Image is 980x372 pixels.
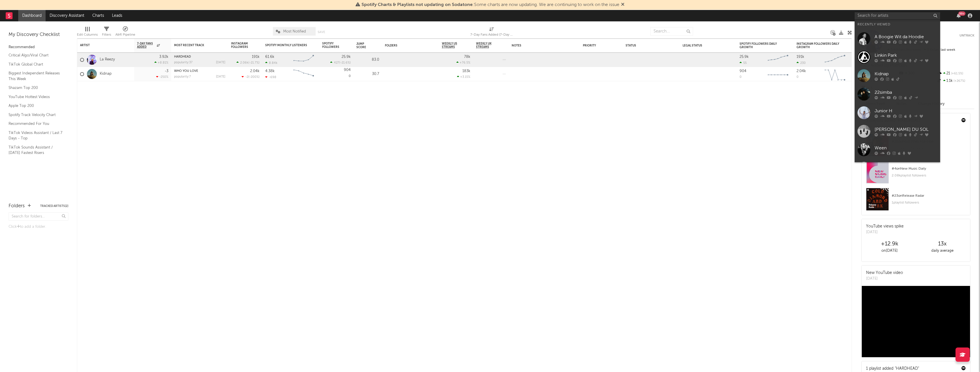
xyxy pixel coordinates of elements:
[916,247,969,254] div: daily average
[797,69,806,73] div: 2.04k
[855,141,940,159] a: Ween
[875,89,937,96] div: 22simba
[855,122,940,141] a: [PERSON_NAME] DU SOL
[115,31,135,38] div: A&R Pipeline
[857,21,937,28] div: Recently Viewed
[855,12,940,19] input: Search for artists
[866,270,903,276] div: New YouTube video
[797,76,799,79] div: 0
[797,42,839,49] div: Instagram Followers Daily Growth
[165,69,168,73] div: -3
[283,30,306,33] span: Most Notified
[100,72,112,76] a: Kidnap
[797,55,804,59] div: 191k
[9,223,68,230] div: Click to add a folder.
[9,144,63,156] a: TikTok Sounds Assistant / [DATE] Fastest Risers
[892,199,966,206] div: 1 playlist followers
[80,44,123,47] div: Artist
[356,42,371,49] div: Jump Score
[265,55,274,59] div: 61.6k
[40,205,68,208] button: Tracked Artists(2)
[156,75,168,79] div: -250 %
[174,70,225,73] div: WHO YOU LOVE
[9,121,63,127] a: Recommended For You
[174,55,191,58] a: HARDHEAD
[102,31,111,38] div: Filters
[291,67,317,81] svg: Chart title
[356,56,379,63] div: 83.0
[9,70,63,82] a: Biggest Independent Releases This Week
[137,42,155,49] span: 7-Day Fans Added
[342,55,351,59] div: 25.9k
[740,76,742,79] div: 0
[250,69,260,73] div: 2.04k
[340,61,350,64] span: -21.6 %
[46,10,88,21] a: Discovery Assistant
[958,11,965,16] div: 99 +
[216,61,225,64] div: [DATE]
[936,77,974,85] div: 1.1k
[892,165,966,172] div: # 4 on New Music Daily
[159,55,168,59] div: 3.92k
[236,61,260,64] div: ( )
[77,31,98,38] div: Edit Columns
[892,192,966,199] div: # 23 on Release Radar
[866,276,903,282] div: [DATE]
[231,42,251,49] div: Instagram Followers
[9,94,63,100] a: YouTube Hottest Videos
[862,188,970,215] a: #23onRelease Radar1playlist followers
[875,70,937,77] div: Kidnap
[464,55,470,59] div: 78k
[77,24,98,41] div: Edit Columns
[866,223,904,229] div: YouTube views spike
[512,44,569,47] div: Notes
[855,85,940,103] a: 22simba
[936,70,974,77] div: 21
[892,172,966,179] div: 2.08k playlist followers
[108,10,126,21] a: Leads
[863,247,916,254] div: on [DATE]
[100,57,115,62] a: La Reezy
[895,367,919,371] a: "HARDHEAD"
[265,69,275,73] div: 4.38k
[245,76,248,79] span: -2
[875,33,937,40] div: A Boogie Wit da Hoodie
[875,107,937,114] div: Junior H
[957,13,961,18] button: 99+
[174,61,193,64] div: popularity: 37
[855,159,940,178] a: [PERSON_NAME]
[650,27,693,36] input: Search...
[866,229,904,235] div: [DATE]
[385,44,428,47] div: Folders
[875,126,937,133] div: [PERSON_NAME] DU SOL
[740,55,749,59] div: 25.9k
[9,212,68,221] input: Search for folders...
[442,42,462,49] span: Weekly US Streams
[356,71,379,78] div: 30.7
[740,42,782,49] div: Spotify Followers Daily Growth
[950,72,963,75] span: +61.5 %
[626,44,663,47] div: Status
[875,145,937,151] div: Ween
[318,31,325,34] button: Save
[115,24,135,41] div: A&R Pipeline
[265,44,308,47] div: Spotify Monthly Listeners
[953,80,965,83] span: +267 %
[249,61,259,64] span: -21.7 %
[9,61,63,68] a: TikTok Global Chart
[863,241,916,247] div: +12.9k
[959,33,974,38] button: Untrack
[862,161,970,188] a: #4onNew Music Daily2.08kplaylist followers
[18,10,46,21] a: Dashboard
[88,10,108,21] a: Charts
[470,24,513,41] div: 7-Day Fans Added (7-Day Fans Added)
[9,103,63,109] a: Apple Top 200
[265,61,277,65] div: 8.84k
[583,44,606,47] div: Priority
[462,69,470,73] div: 183k
[240,61,248,64] span: 2.06k
[855,29,940,48] a: A Boogie Wit da Hoodie
[362,3,473,7] span: Spotify Charts & Playlists not updating on Sodatone
[9,52,63,58] a: Critical Algo/Viral Chart
[9,203,25,210] div: Folders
